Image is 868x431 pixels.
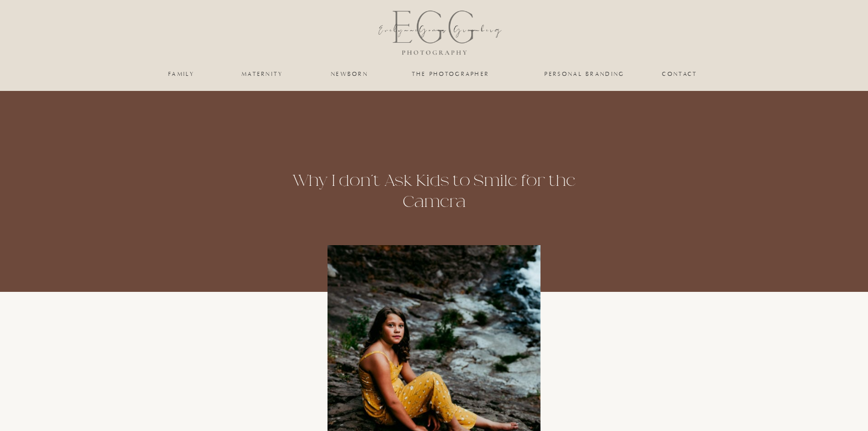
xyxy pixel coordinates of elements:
[400,71,501,77] a: the photographer
[284,170,584,212] h1: Why I don’t Ask Kids to Smile for the Camera
[544,71,626,77] a: personal branding
[161,71,202,77] a: family
[242,71,283,77] a: maternity
[662,71,698,77] a: Contact
[329,71,370,77] a: newborn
